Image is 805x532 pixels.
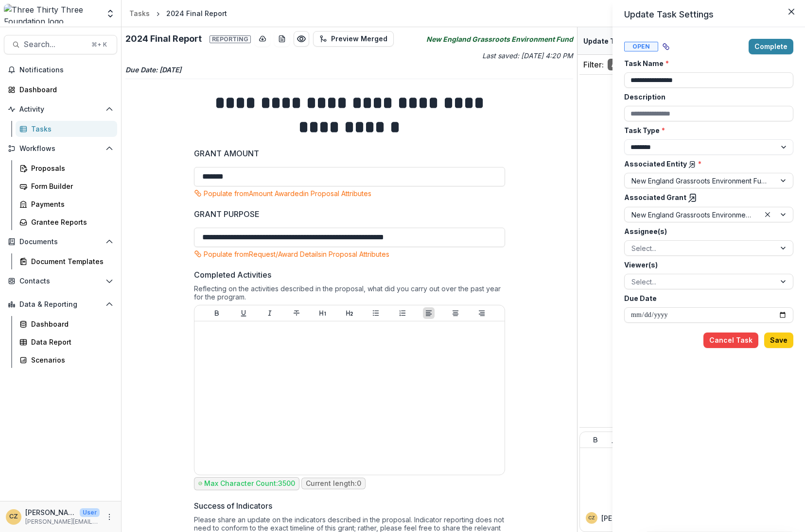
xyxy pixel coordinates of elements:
label: Task Name [624,58,787,68]
label: Due Date [624,293,787,303]
button: View dependent tasks [658,39,674,54]
label: Assignee(s) [624,226,787,236]
button: Save [764,332,793,348]
button: Close [784,4,799,19]
label: Description [624,92,787,102]
button: Cancel Task [703,332,758,348]
div: Clear selected options [762,209,773,220]
label: Associated Entity [624,159,787,169]
button: Complete [749,39,793,54]
label: Task Type [624,125,787,135]
label: Associated Grant [624,192,787,203]
label: Viewer(s) [624,260,787,270]
span: Open [624,42,658,51]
